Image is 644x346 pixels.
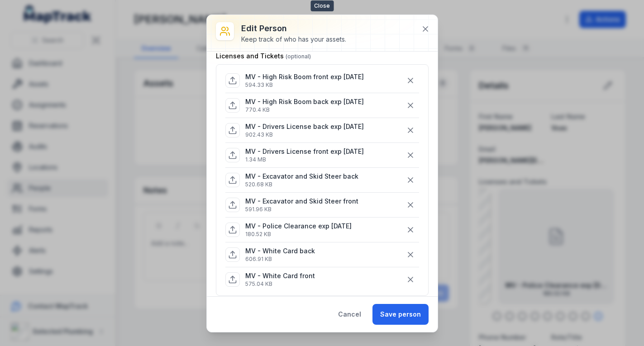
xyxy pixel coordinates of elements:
[245,81,364,89] p: 594.33 KB
[241,22,346,35] h3: Edit person
[245,197,358,206] p: MV - Excavator and Skid Steer front
[245,131,364,138] p: 902.43 KB
[245,181,358,188] p: 520.68 KB
[245,147,364,156] p: MV - Drivers License front exp [DATE]
[245,271,315,280] p: MV - White Card front
[245,222,352,231] p: MV - Police Clearance exp [DATE]
[245,172,358,181] p: MV - Excavator and Skid Steer back
[245,72,364,81] p: MV - High Risk Boom front exp [DATE]
[216,52,311,61] label: Licenses and Tickets
[245,97,364,106] p: MV - High Risk Boom back exp [DATE]
[245,206,358,213] p: 591.96 KB
[372,304,429,325] button: Save person
[245,106,364,114] p: 770.4 KB
[241,35,346,44] div: Keep track of who has your assets.
[245,122,364,131] p: MV - Drivers License back exp [DATE]
[330,304,369,325] button: Cancel
[245,280,315,288] p: 575.04 KB
[245,246,315,256] p: MV - White Card back
[310,0,334,11] span: Close
[245,231,352,238] p: 180.52 KB
[245,156,364,163] p: 1.34 MB
[245,256,315,263] p: 606.91 KB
